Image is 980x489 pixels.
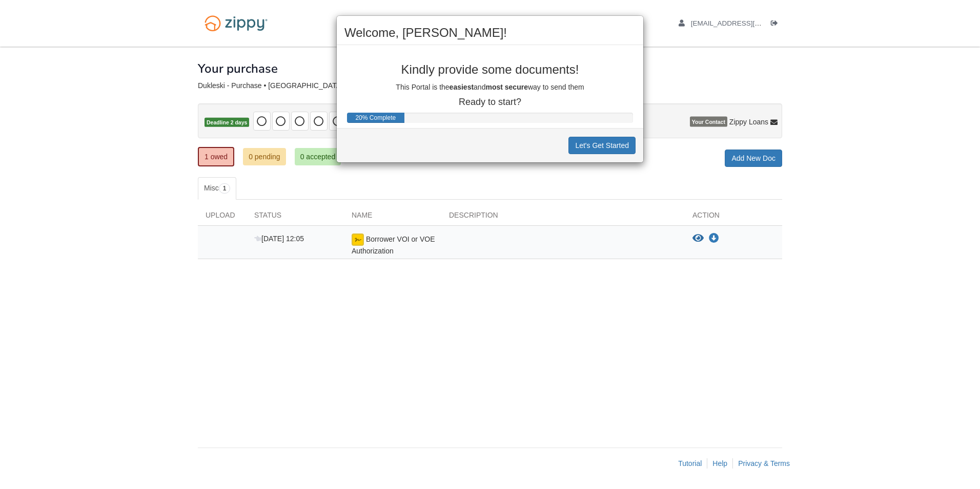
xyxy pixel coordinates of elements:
[344,63,636,76] p: Kindly provide some documents!
[568,137,636,154] button: Let's Get Started
[347,113,404,123] div: Progress Bar
[344,26,636,39] h2: Welcome, [PERSON_NAME]!
[485,83,527,91] b: most secure
[344,97,636,108] p: Ready to start?
[450,83,474,91] b: easiest
[344,82,636,92] p: This Portal is the and way to send them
